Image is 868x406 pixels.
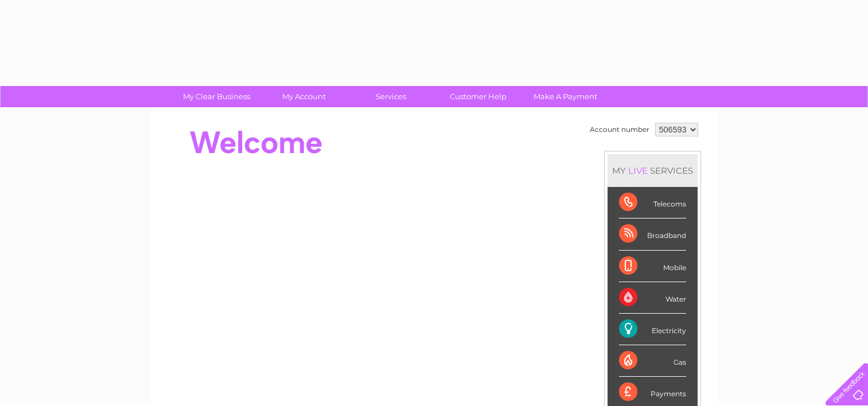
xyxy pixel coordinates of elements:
[608,154,698,187] div: MY SERVICES
[619,345,686,377] div: Gas
[619,251,686,282] div: Mobile
[518,86,613,107] a: Make A Payment
[256,86,351,107] a: My Account
[619,282,686,314] div: Water
[619,314,686,345] div: Electricity
[626,165,650,176] div: LIVE
[169,86,264,107] a: My Clear Business
[587,120,652,139] td: Account number
[431,86,526,107] a: Customer Help
[619,218,686,250] div: Broadband
[619,187,686,218] div: Telecoms
[344,86,438,107] a: Services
